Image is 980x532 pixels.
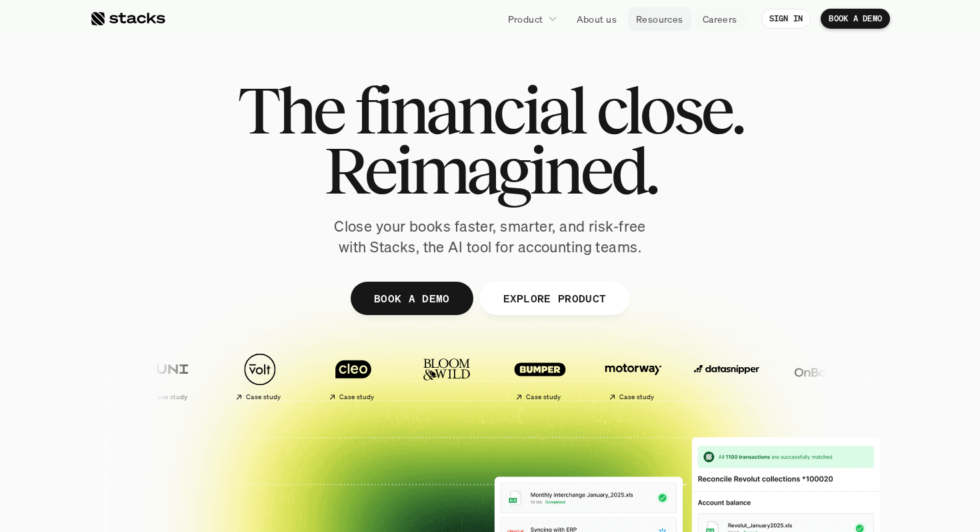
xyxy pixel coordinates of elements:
a: Case study [309,346,395,407]
h2: Case study [338,393,373,401]
a: Case study [215,346,302,407]
a: Case study [495,346,582,407]
p: Resources [636,12,683,26]
p: SIGN IN [769,14,803,23]
p: EXPLORE PRODUCT [503,288,606,308]
h2: Case study [151,393,187,401]
span: close. [596,80,743,140]
p: Careers [703,12,737,26]
a: Case study [589,346,675,407]
a: Careers [695,7,745,31]
a: SIGN IN [761,9,811,29]
a: BOOK A DEMO [351,282,473,315]
p: About us [577,12,617,26]
a: About us [569,7,625,31]
h2: Case study [618,393,653,401]
p: Close your books faster, smarter, and risk-free with Stacks, the AI tool for accounting teams. [323,216,657,258]
h2: Case study [245,393,280,401]
a: Case study [122,346,209,407]
p: Product [508,12,543,26]
a: EXPLORE PRODUCT [479,282,629,315]
a: BOOK A DEMO [821,9,890,29]
h2: Case study [525,393,560,401]
p: BOOK A DEMO [829,14,882,23]
span: The [237,80,343,140]
span: Reimagined. [324,140,657,200]
span: financial [355,80,585,140]
a: Resources [628,7,691,31]
p: BOOK A DEMO [374,288,450,308]
a: Privacy Policy [157,309,216,318]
